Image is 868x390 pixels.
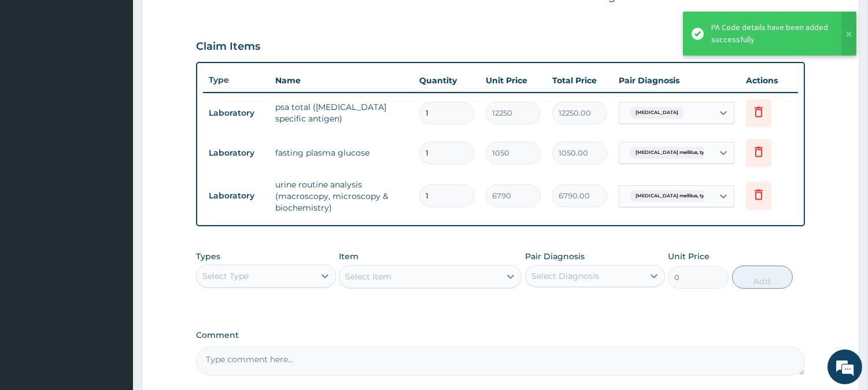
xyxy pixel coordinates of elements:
[546,69,613,92] th: Total Price
[60,65,194,80] div: Chat with us now
[613,69,740,92] th: Pair Diagnosis
[190,6,217,34] div: Minimize live chat window
[668,251,710,262] label: Unit Price
[732,266,793,289] button: Add
[196,330,805,340] label: Comment
[480,69,546,92] th: Unit Price
[413,69,480,92] th: Quantity
[203,69,269,91] th: Type
[196,41,260,53] h3: Claim Items
[740,69,798,92] th: Actions
[525,251,585,262] label: Pair Diagnosis
[203,102,269,124] td: Laboratory
[269,69,413,92] th: Name
[269,141,413,164] td: fasting plasma glucose
[711,21,830,46] div: PA Code details have been added successfully
[531,270,599,282] div: Select Diagnosis
[630,190,737,202] span: [MEDICAL_DATA] mellitus, type unspec...
[21,58,47,87] img: d_794563401_company_1708531726252_794563401
[203,185,269,207] td: Laboratory
[269,95,413,130] td: psa total ([MEDICAL_DATA] specific antigen)
[269,173,413,219] td: urine routine analysis (macroscopy, microscopy & biochemistry)
[6,264,220,304] textarea: Type your message and hit 'Enter'
[203,142,269,164] td: Laboratory
[630,107,684,119] span: [MEDICAL_DATA]
[339,251,359,262] label: Item
[67,120,160,237] span: We're online!
[202,270,249,282] div: Select Type
[630,147,737,159] span: [MEDICAL_DATA] mellitus, type unspec...
[196,252,220,262] label: Types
